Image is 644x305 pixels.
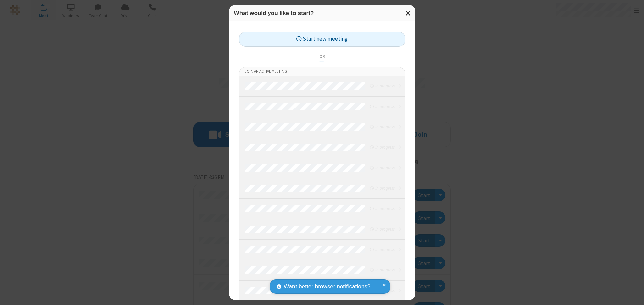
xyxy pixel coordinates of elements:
em: in progress [370,246,394,253]
em: in progress [370,267,394,273]
em: in progress [370,144,394,150]
em: in progress [370,205,394,212]
em: in progress [370,83,394,89]
em: in progress [370,226,394,232]
em: in progress [370,185,394,191]
em: in progress [370,124,394,130]
button: Start new meeting [239,32,405,47]
span: or [317,52,327,61]
button: Close modal [401,5,415,21]
em: in progress [370,103,394,110]
span: Want better browser notifications? [284,282,370,291]
em: in progress [370,165,394,171]
li: Join an active meeting [239,67,405,76]
h3: What would you like to start? [234,10,410,16]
